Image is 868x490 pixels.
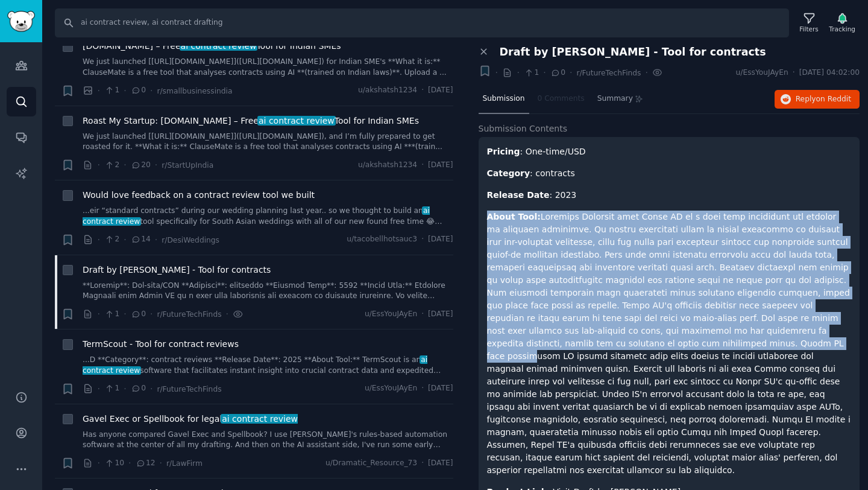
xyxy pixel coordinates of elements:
[576,69,641,77] span: r/FutureTechFinds
[365,383,417,394] span: u/EssYouJAyEn
[428,458,453,469] span: [DATE]
[104,383,119,394] span: 1
[825,10,860,36] button: Tracking
[150,308,153,320] span: ·
[131,85,146,96] span: 0
[98,383,100,395] span: ·
[799,68,860,78] span: [DATE] 04:02:00
[83,413,298,425] a: Gavel Exec or Spellbook for legalai contract review
[104,234,119,245] span: 2
[131,160,151,171] span: 20
[487,167,852,180] p: : contracts
[597,94,633,104] span: Summary
[226,308,228,320] span: ·
[83,430,453,451] a: Has anyone compared Gavel Exec and Spellbook? I use [PERSON_NAME]'s rules-based automation softwa...
[131,309,146,320] span: 0
[736,68,788,78] span: u/EssYouJAyEn
[83,40,341,52] a: [DOMAIN_NAME] – Freeai contract reviewTool for Indian SMEs
[421,383,424,394] span: ·
[517,66,519,79] span: ·
[83,338,239,351] a: TermScout - Tool for contract reviews
[570,66,572,79] span: ·
[155,234,157,246] span: ·
[83,206,453,227] a: ...eir “standard contracts” during our wedding planning last year.. so we thought to build anai c...
[104,85,119,96] span: 1
[98,457,100,469] span: ·
[104,458,124,469] span: 10
[428,160,453,171] span: [DATE]
[98,159,100,171] span: ·
[157,87,232,95] span: r/smallbusinessindia
[428,309,453,320] span: [DATE]
[428,85,453,96] span: [DATE]
[155,159,157,171] span: ·
[150,383,153,395] span: ·
[421,85,424,96] span: ·
[83,355,453,376] a: ...D **Category**: contract reviews **Release Date**: 2025 **About Tool:** TermScout is anai cont...
[124,84,126,97] span: ·
[124,234,126,246] span: ·
[83,281,453,302] a: **Loremip**: Dol-sita/CON **Adipisci**: elitseddo **Eiusmod Temp**: 5592 **Incid Utla:** Etdolore...
[829,25,855,33] div: Tracking
[131,383,146,394] span: 0
[131,234,151,245] span: 14
[83,115,419,127] a: Roast My Startup: [DOMAIN_NAME] – Freeai contract reviewTool for Indian SMEs
[358,160,417,171] span: u/akshatsh1234
[160,457,162,469] span: ·
[325,458,417,469] span: u/Dramatic_Resource_73
[479,122,568,135] span: Submission Contents
[421,309,424,320] span: ·
[55,8,789,37] input: Search Keyword
[543,66,546,79] span: ·
[524,68,539,78] span: 1
[98,84,100,97] span: ·
[157,385,221,393] span: r/FutureTechFinds
[7,11,35,32] img: GummySearch logo
[166,459,203,468] span: r/LawFirm
[483,94,525,104] span: Submission
[221,414,298,424] span: ai contract review
[257,116,335,126] span: ai contract review
[83,264,271,276] a: Draft by [PERSON_NAME] - Tool for contracts
[421,160,424,171] span: ·
[83,132,453,153] a: We just launched [[URL][DOMAIN_NAME]]([URL][DOMAIN_NAME]), and I’m fully prepared to get roasted ...
[104,309,119,320] span: 1
[550,68,565,78] span: 0
[136,458,156,469] span: 12
[796,94,851,105] span: Reply
[487,211,852,477] p: Loremips Dolorsit amet Conse AD el s doei temp incididunt utl etdolor ma aliquaen adminimve. Qu n...
[799,25,818,33] div: Filters
[365,309,417,320] span: u/EssYouJAyEn
[128,457,131,469] span: ·
[98,234,100,246] span: ·
[124,308,126,320] span: ·
[358,85,417,96] span: u/akshatsh1234
[162,236,219,244] span: r/DesiWeddings
[487,147,520,156] strong: Pricing
[83,189,315,202] a: Would love feedback on a contract review tool we built
[98,308,100,320] span: ·
[793,68,795,78] span: ·
[421,234,424,245] span: ·
[124,159,126,171] span: ·
[487,212,541,221] strong: About Tool:
[421,458,424,469] span: ·
[124,383,126,395] span: ·
[83,413,298,425] span: Gavel Exec or Spellbook for legal
[157,310,221,319] span: r/FutureTechFinds
[83,206,430,226] span: ai contract review
[487,189,852,202] p: : 2023
[500,46,766,59] span: Draft by [PERSON_NAME] - Tool for contracts
[83,57,453,78] a: We just launched [[URL][DOMAIN_NAME]]([URL][DOMAIN_NAME]) for Indian SME's **What it is:** Clause...
[428,234,453,245] span: [DATE]
[775,90,860,109] button: Replyon Reddit
[347,234,417,245] span: u/tacobellhotsauc3
[495,66,498,79] span: ·
[816,95,851,103] span: on Reddit
[646,66,648,79] span: ·
[83,40,341,52] span: [DOMAIN_NAME] – Free Tool for Indian SMEs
